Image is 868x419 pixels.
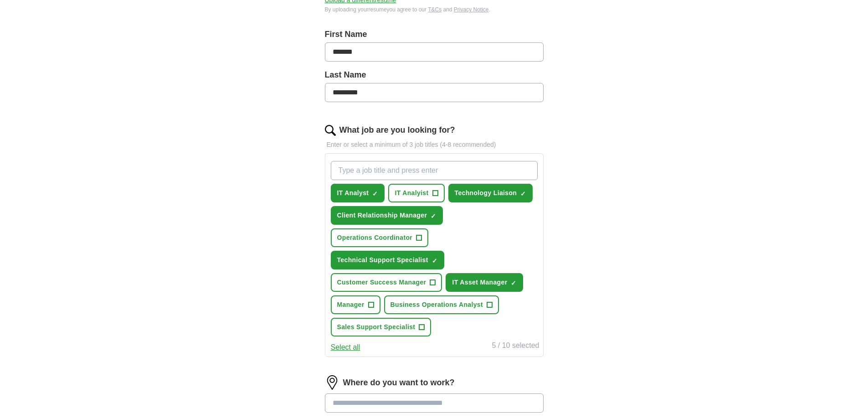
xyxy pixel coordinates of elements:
[331,206,443,225] button: Client Relationship Manager✓
[331,342,360,353] button: Select all
[331,184,385,202] button: IT Analyst✓
[331,318,431,336] button: Sales Support Specialist
[432,257,437,264] span: ✓
[325,5,544,14] div: By uploading your resume you agree to our and .
[390,300,483,310] span: Business Operations Analyst
[339,124,455,136] label: What job are you looking for?
[337,300,365,310] span: Manager
[325,69,544,81] label: Last Name
[337,255,428,265] span: Technical Support Specialist
[446,273,523,292] button: IT Asset Manager✓
[337,233,413,243] span: Operations Coordinator
[452,278,507,287] span: IT Asset Manager
[337,211,427,220] span: Client Relationship Manager
[337,322,416,332] span: Sales Support Specialist
[325,28,544,41] label: First Name
[331,295,380,314] button: Manager
[395,188,428,198] span: IT Analyist
[428,6,442,13] a: T&Cs
[325,375,339,390] img: location.png
[520,190,526,197] span: ✓
[337,188,369,198] span: IT Analyst
[331,161,538,180] input: Type a job title and press enter
[331,228,429,247] button: Operations Coordinator
[492,340,539,353] div: 5 / 10 selected
[325,140,544,150] p: Enter or select a minimum of 3 job titles (4-8 recommended)
[455,188,517,198] span: Technology Liaison
[372,190,378,197] span: ✓
[343,377,455,389] label: Where do you want to work?
[331,273,442,292] button: Customer Success Manager
[384,295,499,314] button: Business Operations Analyst
[337,278,426,287] span: Customer Success Manager
[454,6,489,13] a: Privacy Notice
[448,184,533,202] button: Technology Liaison✓
[325,125,336,136] img: search.png
[388,184,444,202] button: IT Analyist
[511,279,516,287] span: ✓
[331,251,444,269] button: Technical Support Specialist✓
[431,212,436,220] span: ✓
